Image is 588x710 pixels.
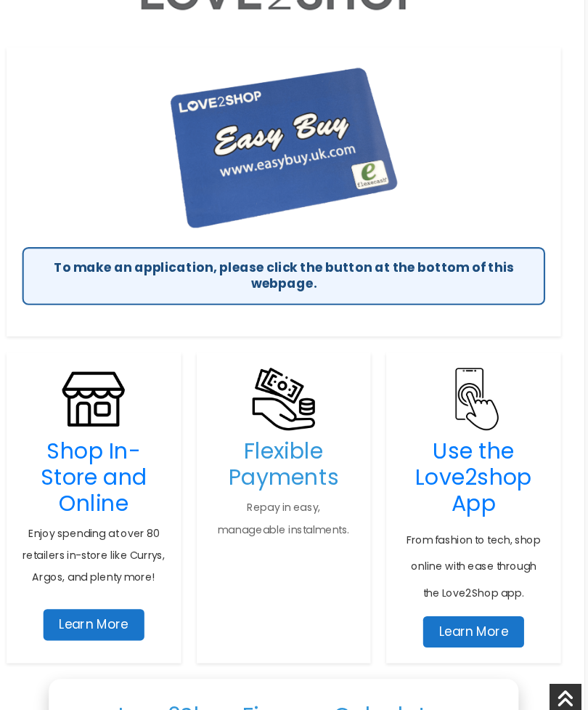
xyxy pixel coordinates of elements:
a: Use the Love2shop App [412,404,520,481]
h3: Flexible Payments [224,406,357,455]
a: From fashion to tech, shop online with ease through the Love2Shop app. [404,483,528,560]
img: Flexible Payments [438,341,496,399]
img: Shop Anywhere [85,341,143,399]
span: From fashion to tech, shop online with ease through the Love2Shop app. [404,493,528,556]
img: Flexible Payments [261,341,319,399]
img: Love2shop Card [181,58,399,214]
p: Repay in easy, manageable instalments. [224,461,357,501]
a: Learn More [420,571,513,600]
a: Enjoy spending at over 80 retailers in-store like Currys, Argos, and plenty more! [48,488,180,542]
a: Shop In-Store and Online [65,404,163,481]
a: Learn More [68,565,161,594]
div: To make an application, please click the button at the bottom of this webpage. [48,229,533,283]
h3: Love2Shop Finance Calculator [94,651,486,676]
